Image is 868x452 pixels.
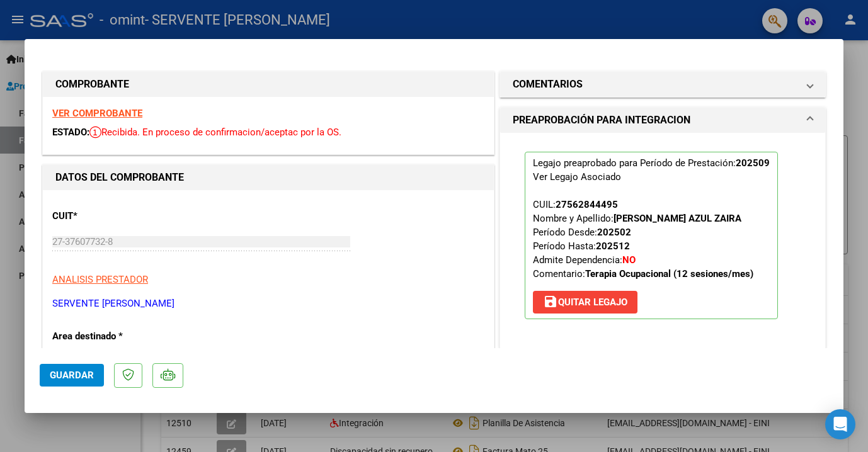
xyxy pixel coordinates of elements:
span: ESTADO: [52,127,89,138]
span: Guardar [50,370,94,381]
strong: Terapia Ocupacional (12 sesiones/mes) [585,268,753,280]
strong: NO [622,254,636,266]
span: Comentario: [533,268,753,280]
mat-expansion-panel-header: PREAPROBACIÓN PARA INTEGRACION [500,108,825,133]
strong: [PERSON_NAME] AZUL ZAIRA [614,213,741,224]
mat-icon: save [543,294,558,309]
strong: COMPROBANTE [55,78,129,90]
p: CUIT [52,209,182,223]
h1: COMENTARIOS [513,77,583,92]
span: Recibida. En proceso de confirmacion/aceptac por la OS. [89,127,341,138]
strong: 202502 [597,227,631,238]
button: Quitar Legajo [533,291,637,314]
p: Area destinado * [52,329,182,344]
div: 27562844495 [556,198,618,212]
strong: 202509 [736,157,770,169]
a: VER COMPROBANTE [52,108,142,119]
div: PREAPROBACIÓN PARA INTEGRACION [500,133,825,348]
span: CUIL: Nombre y Apellido: Período Desde: Período Hasta: Admite Dependencia: [533,199,753,280]
mat-expansion-panel-header: COMENTARIOS [500,72,825,97]
div: Ver Legajo Asociado [533,170,621,184]
button: Guardar [40,364,104,387]
span: ANALISIS PRESTADOR [52,274,148,285]
div: Open Intercom Messenger [825,409,855,439]
h1: PREAPROBACIÓN PARA INTEGRACION [513,113,690,128]
span: Quitar Legajo [543,297,627,308]
p: Legajo preaprobado para Período de Prestación: [525,152,778,319]
strong: 202512 [596,240,630,252]
p: SERVENTE [PERSON_NAME] [52,297,484,311]
strong: DATOS DEL COMPROBANTE [55,171,184,183]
